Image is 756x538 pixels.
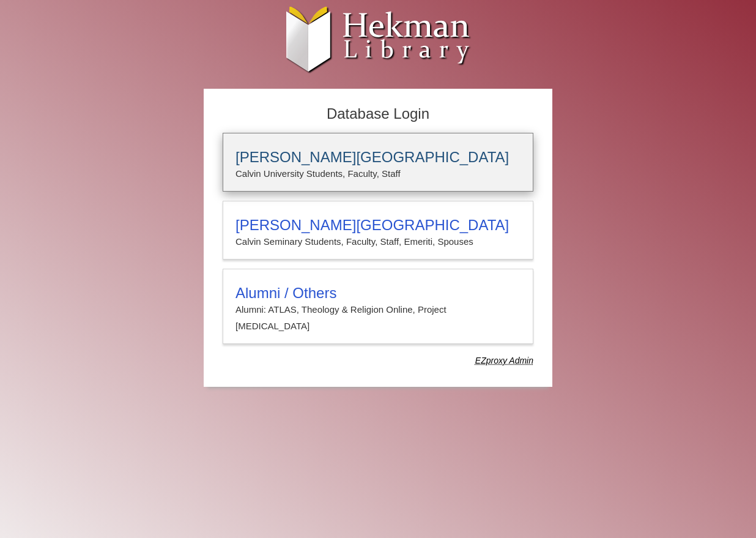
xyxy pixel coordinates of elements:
p: Alumni: ATLAS, Theology & Religion Online, Project [MEDICAL_DATA] [235,302,521,334]
h3: Alumni / Others [235,285,521,302]
h3: [PERSON_NAME][GEOGRAPHIC_DATA] [235,149,521,166]
p: Calvin University Students, Faculty, Staff [235,166,521,182]
h3: [PERSON_NAME][GEOGRAPHIC_DATA] [235,217,521,234]
dfn: Use Alumni login [475,356,533,365]
a: [PERSON_NAME][GEOGRAPHIC_DATA]Calvin University Students, Faculty, Staff [223,133,533,192]
summary: Alumni / OthersAlumni: ATLAS, Theology & Religion Online, Project [MEDICAL_DATA] [235,285,521,334]
h2: Database Login [217,102,539,127]
p: Calvin Seminary Students, Faculty, Staff, Emeriti, Spouses [235,234,521,250]
a: [PERSON_NAME][GEOGRAPHIC_DATA]Calvin Seminary Students, Faculty, Staff, Emeriti, Spouses [223,201,533,260]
